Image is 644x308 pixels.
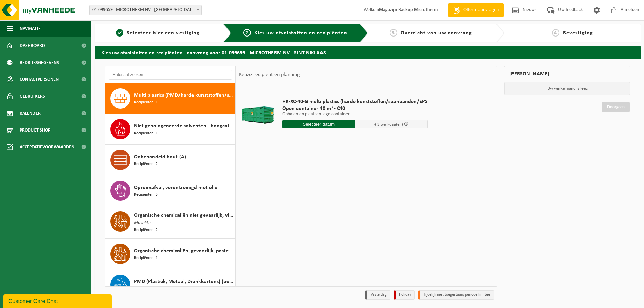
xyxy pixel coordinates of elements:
span: 4 [552,29,559,37]
span: Acceptatievoorwaarden [20,139,74,156]
li: Vaste dag [365,290,390,300]
a: Doorgaan [602,102,630,112]
button: Organische chemicaliën niet gevaarlijk, vloeibaar in kleinverpakking Mowilith Recipiënten: 2 [105,206,235,239]
div: [PERSON_NAME] [504,66,630,82]
span: Kies uw afvalstoffen en recipiënten [254,30,347,36]
button: Organische chemicaliën, gevaarlijk, pasteus Recipiënten: 1 [105,239,235,269]
a: Offerte aanvragen [448,3,504,17]
span: 1 [116,29,123,37]
input: Materiaal zoeken [109,70,232,80]
li: Tijdelijk niet toegestaan/période limitée [418,290,494,300]
span: Open container 40 m³ - C40 [282,105,428,112]
span: Overzicht van uw aanvraag [401,30,472,36]
button: Opruimafval, verontreinigd met olie Recipiënten: 3 [105,175,235,206]
span: Opruimafval, verontreinigd met olie [134,184,217,192]
span: Niet gehalogeneerde solventen - hoogcalorisch in IBC [134,122,233,130]
span: 2 [243,29,251,37]
span: Offerte aanvragen [462,7,500,14]
span: Recipiënten: 1 [134,99,158,106]
span: Recipiënten: 2 [134,161,158,167]
span: Recipiënten: 1 [134,130,158,137]
span: Recipiënten: 1 [134,286,158,292]
a: 1Selecteer hier een vestiging [98,29,218,37]
span: Navigatie [20,20,41,37]
span: Bedrijfsgegevens [20,54,59,71]
button: Onbehandeld hout (A) Recipiënten: 2 [105,145,235,175]
span: Bevestiging [563,30,593,36]
span: Mowilith [134,219,151,227]
span: Dashboard [20,37,45,54]
span: Selecteer hier een vestiging [127,30,200,36]
span: Organische chemicaliën, gevaarlijk, pasteus [134,247,233,255]
span: Organische chemicaliën niet gevaarlijk, vloeibaar in kleinverpakking [134,211,233,219]
span: Recipiënten: 1 [134,255,158,261]
span: Onbehandeld hout (A) [134,153,186,161]
span: PMD (Plastiek, Metaal, Drankkartons) (bedrijven) [134,278,233,286]
span: 01-099659 - MICROTHERM NV - SINT-NIKLAAS [89,5,202,15]
button: Multi plastics (PMD/harde kunststoffen/spanbanden/EPS/folie naturel/folie gemengd) Recipiënten: 1 [105,83,235,114]
li: Holiday [394,290,415,300]
strong: Magazijn Backup Microtherm [379,7,438,13]
span: Kalender [20,105,41,122]
span: Recipiënten: 3 [134,192,158,198]
p: Uw winkelmand is leeg [504,82,630,95]
button: PMD (Plastiek, Metaal, Drankkartons) (bedrijven) Recipiënten: 1 [105,269,235,300]
p: Ophalen en plaatsen lege container [282,112,428,117]
span: Product Shop [20,122,50,139]
span: HK-XC-40-G multi plastics (harde kunststoffen/spanbanden/EPS [282,98,428,105]
input: Selecteer datum [282,120,355,128]
div: Keuze recipiënt en planning [236,66,303,83]
span: Multi plastics (PMD/harde kunststoffen/spanbanden/EPS/folie naturel/folie gemengd) [134,91,233,99]
iframe: chat widget [3,293,113,308]
span: Gebruikers [20,88,45,105]
span: Recipiënten: 2 [134,227,158,233]
span: 01-099659 - MICROTHERM NV - SINT-NIKLAAS [90,5,201,15]
span: + 3 werkdag(en) [374,122,403,127]
button: Niet gehalogeneerde solventen - hoogcalorisch in IBC Recipiënten: 1 [105,114,235,145]
h2: Kies uw afvalstoffen en recipiënten - aanvraag voor 01-099659 - MICROTHERM NV - SINT-NIKLAAS [95,46,641,59]
span: Contactpersonen [20,71,59,88]
span: 3 [390,29,397,37]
